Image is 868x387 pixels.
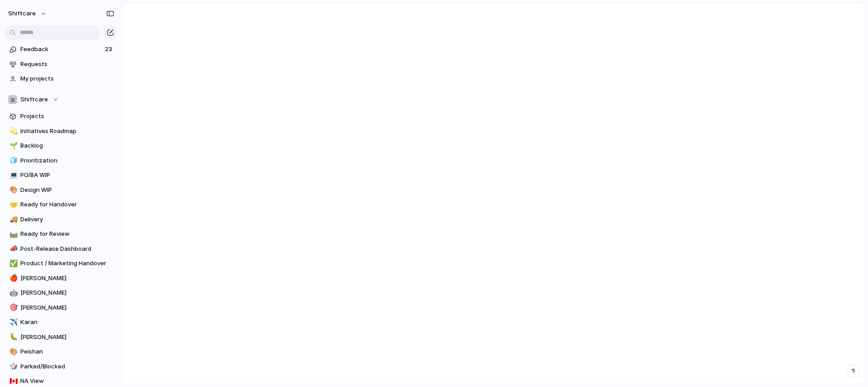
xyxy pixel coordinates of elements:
[8,274,17,283] button: 🍎
[20,112,114,121] span: Projects
[20,156,114,165] span: Prioritization
[5,301,118,315] a: 🎯[PERSON_NAME]
[8,9,36,18] span: shiftcare
[5,227,118,241] a: 🛤️Ready for Review
[20,186,114,195] span: Design WIP
[8,186,17,195] button: 🎨
[5,43,118,56] a: Feedback23
[20,244,114,253] span: Post-Release Dashboard
[8,171,17,180] button: 💻
[20,347,114,356] span: Peishan
[9,185,16,195] div: 🎨
[20,333,114,342] span: [PERSON_NAME]
[9,214,16,225] div: 🚚
[8,200,17,209] button: 🤝
[8,215,17,224] button: 🚚
[5,110,118,123] a: Projects
[5,345,118,358] a: 🎨Peishan
[4,6,52,21] button: shiftcare
[5,183,118,197] a: 🎨Design WIP
[9,273,16,283] div: 🍎
[8,377,17,386] button: 🇨🇦
[9,258,16,269] div: ✅
[20,288,114,297] span: [PERSON_NAME]
[8,333,17,342] button: 🐛
[20,171,114,180] span: PO/BA WIP
[9,317,16,328] div: ✈️
[8,229,17,239] button: 🛤️
[9,332,16,342] div: 🐛
[5,139,118,153] a: 🌱Backlog
[9,229,16,239] div: 🛤️
[5,93,118,106] button: Shiftcare
[20,318,114,327] span: Karan
[5,213,118,226] a: 🚚Delivery
[5,315,118,329] a: ✈️Karan
[5,198,118,211] a: 🤝Ready for Handover
[9,126,16,136] div: 💫
[9,170,16,181] div: 💻
[9,302,16,313] div: 🎯
[20,229,114,239] span: Ready for Review
[9,155,16,166] div: 🧊
[5,154,118,167] a: 🧊Prioritization
[8,127,17,136] button: 💫
[5,257,118,270] a: ✅Product / Marketing Handover
[20,215,114,224] span: Delivery
[20,200,114,209] span: Ready for Handover
[5,168,118,182] a: 💻PO/BA WIP
[9,361,16,372] div: 🎲
[20,362,114,371] span: Parked/Blocked
[20,141,114,150] span: Backlog
[5,242,118,256] a: 📣Post-Release Dashboard
[20,259,114,268] span: Product / Marketing Handover
[105,45,114,54] span: 23
[5,272,118,285] a: 🍎[PERSON_NAME]
[5,286,118,300] a: 🤖[PERSON_NAME]
[8,362,17,371] button: 🎲
[9,244,16,254] div: 📣
[20,95,48,104] span: Shiftcare
[20,74,114,83] span: My projects
[8,156,17,165] button: 🧊
[8,303,17,312] button: 🎯
[9,200,16,210] div: 🤝
[8,347,17,356] button: 🎨
[5,360,118,373] a: 🎲Parked/Blocked
[9,347,16,357] div: 🎨
[5,330,118,344] a: 🐛[PERSON_NAME]
[5,72,118,86] a: My projects
[9,141,16,151] div: 🌱
[20,127,114,136] span: Initiatives Roadmap
[8,259,17,268] button: ✅
[8,318,17,327] button: ✈️
[20,377,114,386] span: NA View
[9,288,16,298] div: 🤖
[8,141,17,150] button: 🌱
[20,303,114,312] span: [PERSON_NAME]
[20,60,114,69] span: Requests
[20,45,102,54] span: Feedback
[5,124,118,138] a: 💫Initiatives Roadmap
[8,244,17,253] button: 📣
[8,288,17,297] button: 🤖
[5,57,118,71] a: Requests
[20,274,114,283] span: [PERSON_NAME]
[9,376,16,387] div: 🇨🇦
